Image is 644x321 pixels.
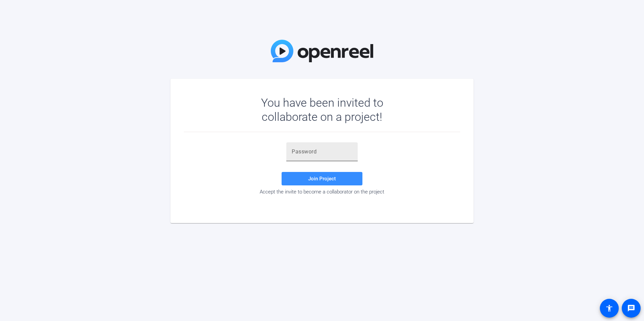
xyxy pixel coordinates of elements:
div: Accept the invite to become a collaborator on the project [184,189,460,195]
mat-icon: accessibility [605,304,613,312]
div: You have been invited to collaborate on a project! [241,96,403,124]
button: Join Project [282,172,362,185]
input: Password [292,148,352,156]
span: Join Project [308,176,336,182]
img: OpenReel Logo [271,40,373,62]
mat-icon: message [627,304,635,312]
